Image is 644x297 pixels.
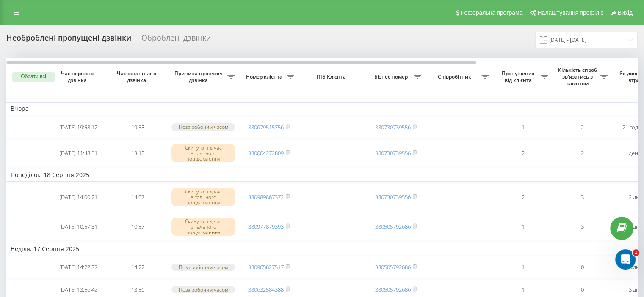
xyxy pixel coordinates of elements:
span: Реферальна програма [461,9,523,16]
a: 380730739556 [375,193,411,201]
a: 380965827517 [248,263,284,271]
td: 2 [553,139,612,167]
td: 19:58 [108,117,167,138]
div: Поза робочим часом [171,286,235,293]
span: Бізнес номер [370,74,414,80]
td: [DATE] 14:00:21 [49,183,108,211]
a: 380989867372 [248,193,284,201]
div: Поза робочим часом [171,264,235,271]
div: Поза робочим часом [171,123,235,131]
td: 1 [493,257,553,278]
div: Необроблені пропущені дзвінки [6,33,131,46]
td: 1 [493,213,553,241]
td: [DATE] 14:22:37 [49,257,108,278]
a: 380632584388 [248,286,284,293]
span: Вихід [618,9,633,16]
td: [DATE] 19:58:12 [49,117,108,138]
div: Скинуто під час вітального повідомлення [171,218,235,236]
span: 1 [633,249,639,256]
span: Час першого дзвінка [55,70,101,83]
a: 380664272809 [248,149,284,157]
button: Обрати всі [12,72,55,82]
td: 2 [493,183,553,211]
span: Налаштування профілю [537,9,603,16]
span: ПІБ Клієнта [306,74,359,80]
span: Пропущених від клієнта [498,70,541,83]
a: 380505792686 [375,286,411,293]
td: 3 [553,183,612,211]
span: Номер клієнта [243,74,287,80]
div: Оброблені дзвінки [141,33,211,46]
a: 380730739556 [375,149,411,157]
td: 14:22 [108,257,167,278]
a: 380505792686 [375,263,411,271]
td: [DATE] 10:57:31 [49,213,108,241]
td: 2 [493,139,553,167]
div: Скинуто під час вітального повідомлення [171,144,235,163]
a: 380977879393 [248,223,284,230]
td: 3 [553,213,612,241]
div: Скинуто під час вітального повідомлення [171,188,235,207]
td: 10:57 [108,213,167,241]
td: 2 [553,117,612,138]
a: 380679515756 [248,123,284,131]
a: 380730739556 [375,123,411,131]
a: 380505792686 [375,223,411,230]
span: Причина пропуску дзвінка [171,70,227,83]
span: Час останнього дзвінка [115,70,160,83]
td: 1 [493,117,553,138]
span: Кількість спроб зв'язатись з клієнтом [557,67,600,87]
span: Співробітник [430,74,481,80]
td: [DATE] 11:48:51 [49,139,108,167]
iframe: Intercom live chat [615,249,636,270]
td: 13:18 [108,139,167,167]
td: 0 [553,257,612,278]
td: 14:07 [108,183,167,211]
